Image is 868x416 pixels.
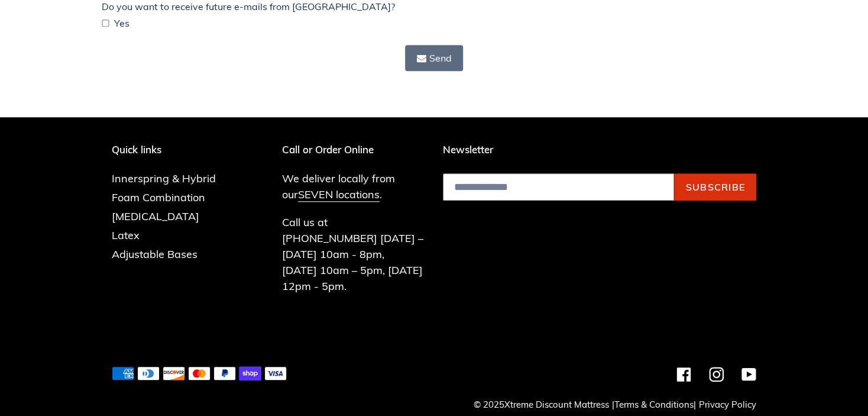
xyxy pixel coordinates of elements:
p: Newsletter [443,144,756,156]
input: Yes [102,20,109,27]
span: Yes [114,16,129,30]
a: Foam Combination [112,191,205,204]
p: Quick links [112,144,234,156]
a: Latex [112,228,140,242]
small: © 2025 [474,399,609,410]
p: Call us at [PHONE_NUMBER] [DATE] – [DATE] 10am - 8pm, [DATE] 10am – 5pm, [DATE] 12pm - 5pm. [282,214,426,294]
a: Innerspring & Hybrid [112,172,216,185]
input: Email address [443,173,674,201]
a: Adjustable Bases [112,247,197,261]
span: Subscribe [685,181,745,193]
a: Terms & Conditions [614,399,694,410]
a: SEVEN locations [298,188,380,202]
a: Privacy Policy [699,399,756,410]
button: Subscribe [674,173,756,201]
p: Call or Order Online [282,144,426,156]
p: We deliver locally from our . [282,170,426,202]
a: Xtreme Discount Mattress [504,399,609,410]
a: [MEDICAL_DATA] [112,209,199,223]
button: Send [405,45,464,71]
small: | | [612,399,696,410]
